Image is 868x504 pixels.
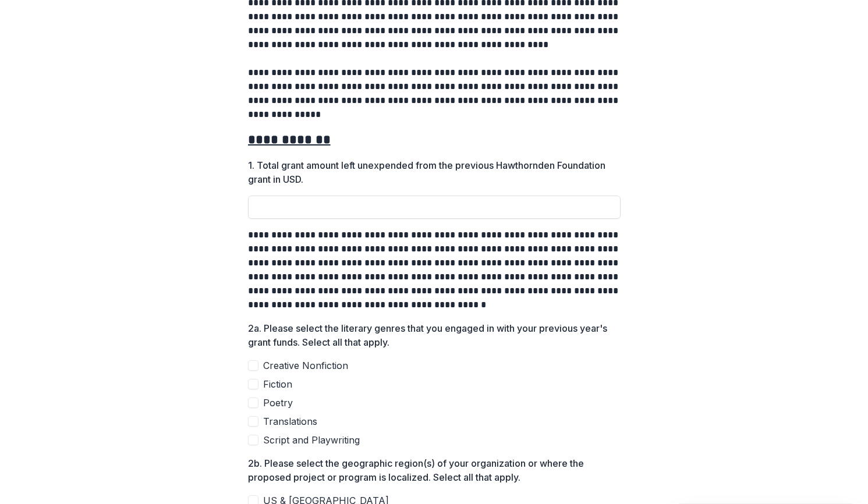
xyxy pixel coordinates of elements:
span: Fiction [263,377,292,391]
span: Script and Playwriting [263,433,360,447]
span: Creative Nonfiction [263,359,348,372]
span: Poetry [263,396,293,410]
p: 2b. Please select the geographic region(s) of your organization or where the proposed project or ... [248,456,614,484]
span: Translations [263,414,317,428]
p: 2a. Please select the literary genres that you engaged in with your previous year's grant funds. ... [248,321,614,349]
p: 1. Total grant amount left unexpended from the previous Hawthornden Foundation grant in USD. [248,158,614,186]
